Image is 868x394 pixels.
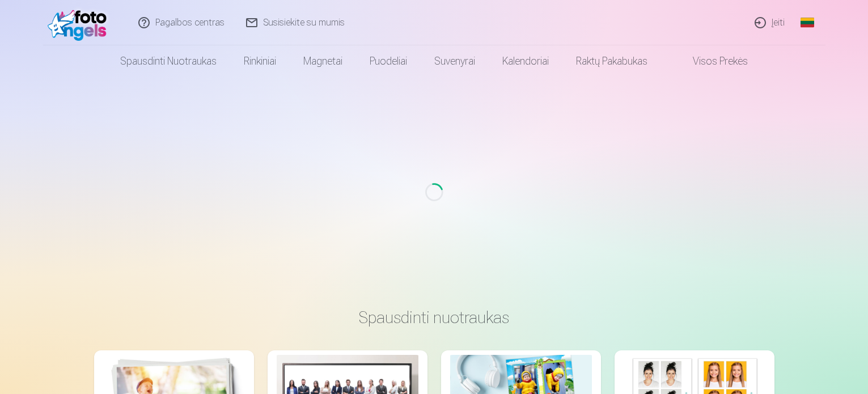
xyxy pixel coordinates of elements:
a: Rinkiniai [230,45,290,77]
a: Suvenyrai [421,45,489,77]
a: Visos prekės [661,45,761,77]
a: Kalendoriai [489,45,562,77]
img: /fa5 [48,5,113,41]
a: Spausdinti nuotraukas [107,45,230,77]
a: Magnetai [290,45,356,77]
a: Raktų pakabukas [562,45,661,77]
a: Puodeliai [356,45,421,77]
h3: Spausdinti nuotraukas [103,307,765,328]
